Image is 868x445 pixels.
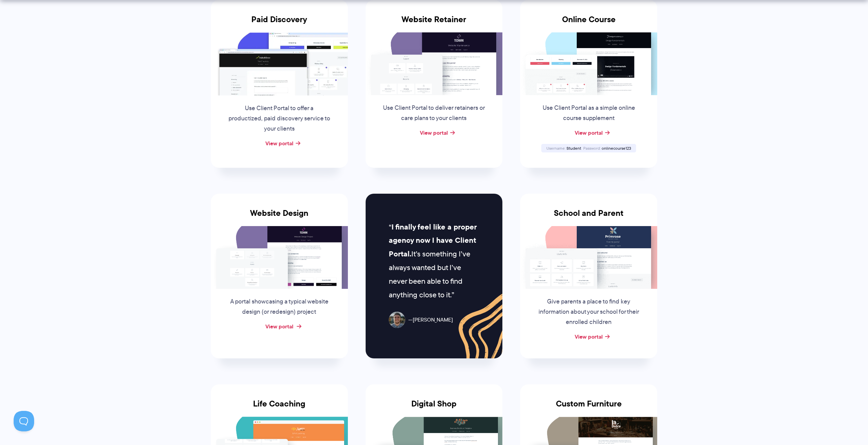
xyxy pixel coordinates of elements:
span: Password [583,145,601,151]
p: Use Client Portal as a simple online course supplement [537,103,641,123]
h3: School and Parent [520,208,657,226]
h3: Digital Shop [366,399,503,417]
strong: I finally feel like a proper agency now I have Client Portal. [389,221,476,260]
p: Give parents a place to find key information about your school for their enrolled children [537,297,641,327]
h3: Online Course [520,15,657,32]
p: Use Client Portal to offer a productized, paid discovery service to your clients [227,103,331,134]
h3: Website Design [211,208,348,226]
h3: Life Coaching [211,399,348,417]
a: View portal [265,322,293,330]
span: Username [546,145,565,151]
a: View portal [265,139,293,147]
iframe: Toggle Customer Support [14,411,34,431]
span: Student [567,145,581,151]
span: onlinecourse123 [602,145,631,151]
p: Use Client Portal to deliver retainers or care plans to your clients [382,103,486,123]
span: [PERSON_NAME] [408,315,453,325]
a: View portal [575,129,603,137]
a: View portal [575,332,603,341]
h3: Paid Discovery [211,15,348,32]
p: It’s something I’ve always wanted but I’ve never been able to find anything close to it. [389,220,479,302]
h3: Custom Furniture [520,399,657,417]
p: A portal showcasing a typical website design (or redesign) project [227,297,331,317]
h3: Website Retainer [366,15,503,32]
a: View portal [420,129,448,137]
